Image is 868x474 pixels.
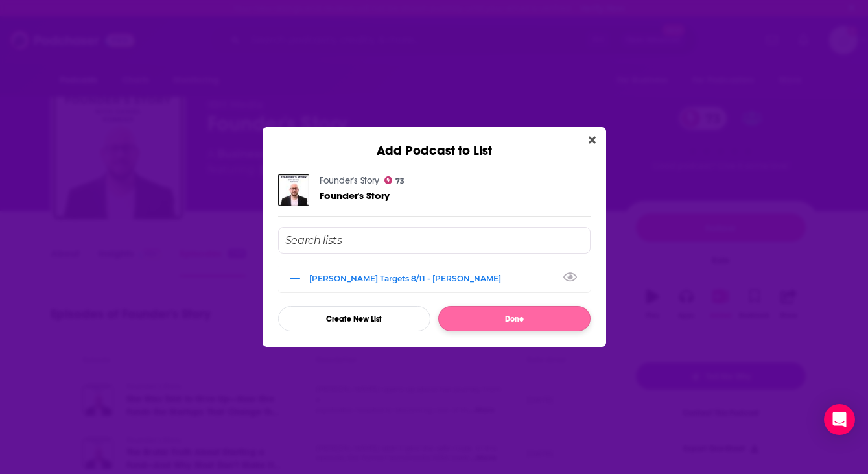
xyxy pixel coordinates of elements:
button: Done [438,306,591,331]
a: Founder's Story [320,190,390,201]
input: Search lists [278,227,591,254]
div: Open Intercom Messenger [824,404,855,435]
div: Add Podcast To List [278,227,591,331]
img: Founder's Story [278,174,309,206]
span: 73 [395,178,405,184]
button: View Link [501,281,509,282]
button: Close [583,132,601,148]
div: Add Podcast to List [263,127,606,159]
div: Vlad Targets 8/11 - Emily [278,264,591,292]
div: [PERSON_NAME] Targets 8/11 - [PERSON_NAME] [309,274,509,283]
a: 73 [384,176,405,184]
a: Founder's Story [320,175,379,186]
button: Create New List [278,306,430,331]
span: Founder's Story [320,189,390,202]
